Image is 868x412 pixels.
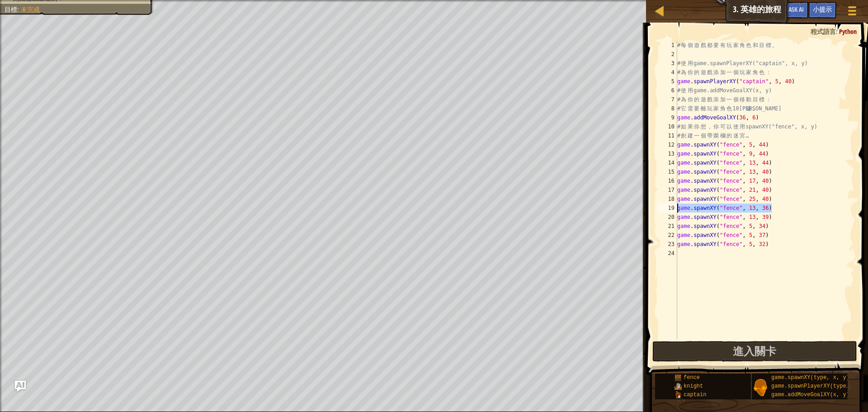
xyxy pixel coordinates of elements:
[659,176,677,185] div: 16
[659,50,677,59] div: 2
[813,5,832,14] span: 小提示
[659,59,677,68] div: 3
[17,6,21,13] span: :
[659,185,677,194] div: 17
[675,391,682,398] img: portrait.png
[659,131,677,140] div: 11
[752,379,769,396] img: portrait.png
[659,213,677,222] div: 20
[839,27,857,36] span: Python
[659,240,677,249] div: 23
[675,374,682,381] img: portrait.png
[659,95,677,104] div: 7
[771,374,849,381] span: game.spawnXY(type, x, y)
[788,5,804,14] span: Ask AI
[659,104,677,113] div: 8
[684,392,706,398] span: captain
[659,140,677,149] div: 12
[659,113,677,122] div: 9
[659,41,677,50] div: 1
[659,194,677,204] div: 18
[811,27,836,36] span: 程式語言
[659,167,677,176] div: 15
[684,374,700,381] span: fence
[659,68,677,77] div: 4
[675,383,682,390] img: portrait.png
[15,381,26,392] button: Ask AI
[771,392,849,398] span: game.addMoveGoalXY(x, y)
[659,149,677,158] div: 13
[659,158,677,167] div: 14
[659,122,677,131] div: 10
[659,77,677,86] div: 5
[21,6,40,13] span: 未完成
[659,86,677,95] div: 6
[733,344,776,358] span: 進入關卡
[659,249,677,258] div: 24
[659,204,677,213] div: 19
[836,27,839,36] span: :
[659,231,677,240] div: 22
[841,2,863,23] button: 顯示遊戲選單
[659,222,677,231] div: 21
[652,341,857,362] button: 進入關卡
[5,6,17,13] span: 目標
[684,383,703,389] span: knight
[784,2,808,19] button: Ask AI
